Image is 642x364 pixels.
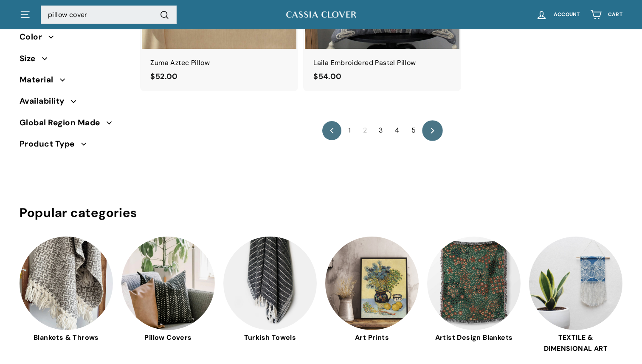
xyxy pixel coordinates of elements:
[406,124,421,137] a: 5
[608,12,622,17] span: Cart
[20,332,113,343] span: Blankets & Throws
[150,71,177,82] span: $52.00
[313,71,341,82] span: $54.00
[554,12,580,17] span: Account
[20,237,113,354] a: Blankets & Throws
[20,95,71,108] span: Availability
[20,135,128,157] button: Product Type
[313,57,451,68] div: Laila Embroidered Pastel Pillow
[325,237,419,354] a: Art Prints
[390,124,404,137] a: 4
[20,52,42,65] span: Size
[20,93,128,114] button: Availability
[121,332,215,343] span: Pillow Covers
[41,6,177,24] input: Search
[20,114,128,135] button: Global Region Made
[20,206,622,220] h2: Popular categories
[427,332,521,343] span: Artist Design Blankets
[20,116,107,129] span: Global Region Made
[585,2,628,27] a: Cart
[358,124,372,137] span: 2
[150,57,288,68] div: Zuma Aztec Pillow
[529,237,622,354] a: TEXTILE & DIMENSIONAL ART
[529,332,622,354] span: TEXTILE & DIMENSIONAL ART
[20,31,48,43] span: Color
[531,2,585,27] a: Account
[223,332,317,343] span: Turkish Towels
[121,237,215,354] a: Pillow Covers
[20,50,128,71] button: Size
[20,73,60,86] span: Material
[344,124,356,137] a: 1
[20,71,128,93] button: Material
[20,28,128,50] button: Color
[325,332,419,343] span: Art Prints
[374,124,388,137] a: 3
[20,138,81,150] span: Product Type
[223,237,317,354] a: Turkish Towels
[427,237,521,354] a: Artist Design Blankets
